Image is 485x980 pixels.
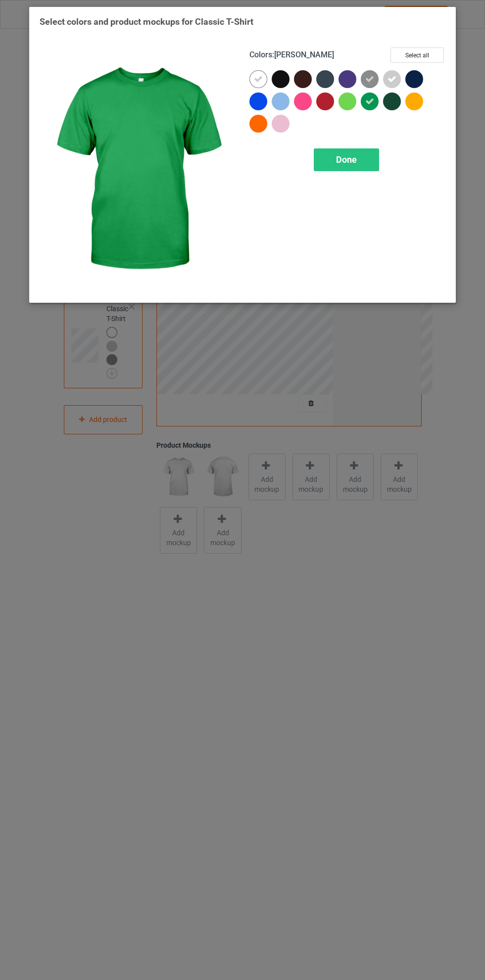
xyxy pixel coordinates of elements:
[336,154,357,165] span: Done
[249,50,334,60] h4: :
[249,50,272,59] span: Colors
[274,50,334,59] span: [PERSON_NAME]
[40,16,253,27] span: Select colors and product mockups for Classic T-Shirt
[390,47,444,63] button: Select all
[40,47,236,292] img: regular.jpg
[361,70,379,88] img: heather_texture.png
